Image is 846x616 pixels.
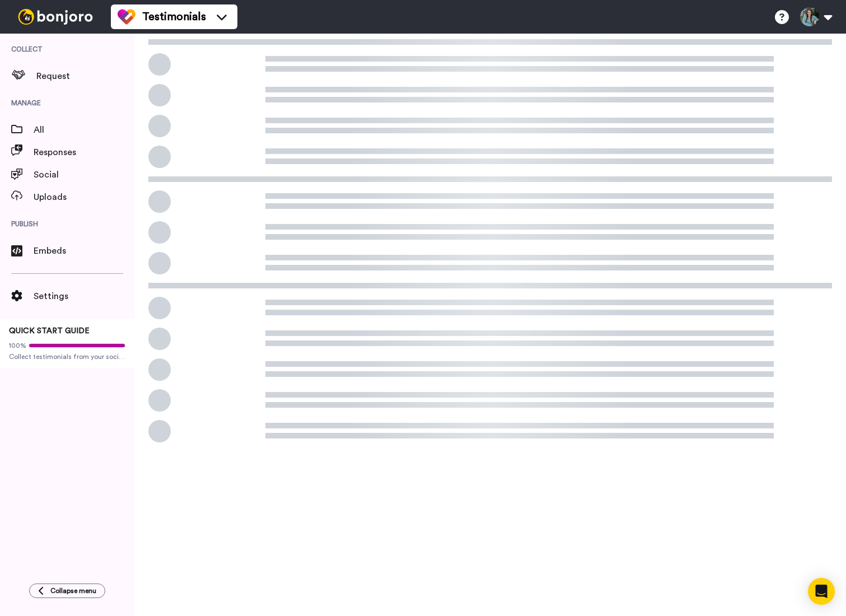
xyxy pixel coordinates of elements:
[9,341,26,350] span: 100%
[9,327,90,335] span: QUICK START GUIDE
[808,578,835,605] div: Open Intercom Messenger
[29,584,105,598] button: Collapse menu
[36,69,134,83] span: Request
[34,146,134,159] span: Responses
[34,123,134,137] span: All
[34,168,134,181] span: Social
[34,244,134,258] span: Embeds
[13,9,97,25] img: bj-logo-header-white.svg
[118,8,135,26] img: tm-color.svg
[34,290,134,303] span: Settings
[50,586,96,595] span: Collapse menu
[142,9,206,25] span: Testimonials
[9,352,125,361] span: Collect testimonials from your socials
[34,190,134,204] span: Uploads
